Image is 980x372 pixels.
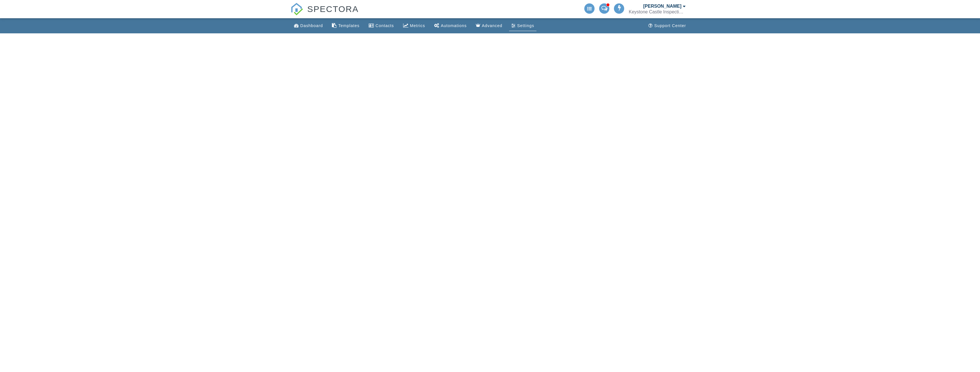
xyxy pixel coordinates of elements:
a: Templates [330,21,362,31]
div: Dashboard [300,23,323,28]
a: Dashboard [292,21,325,31]
div: Automations [441,23,467,28]
a: Support Center [646,21,688,31]
a: Metrics [401,21,427,31]
span: SPECTORA [307,3,359,15]
a: Settings [509,21,536,31]
a: SPECTORA [291,9,359,19]
div: Keystone Castle Inspections LLC [629,9,686,15]
div: Metrics [410,23,425,28]
a: Automations (Advanced) [432,21,469,31]
div: Contacts [375,23,394,28]
div: Templates [338,23,360,28]
div: [PERSON_NAME] [643,3,681,9]
a: Contacts [366,21,396,31]
a: Advanced [473,21,505,31]
img: The Best Home Inspection Software - Spectora [291,3,303,15]
div: Support Center [654,23,686,28]
div: Settings [517,23,534,28]
div: Advanced [482,23,502,28]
